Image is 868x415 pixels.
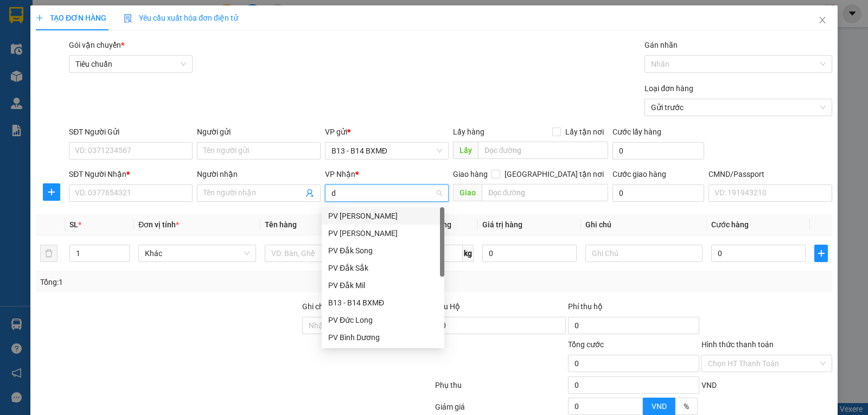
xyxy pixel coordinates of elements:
div: PV Đắk Mil [328,279,438,291]
span: Tên hàng [265,220,297,229]
span: VND [652,402,667,411]
input: Dọc đường [478,142,609,159]
div: PV Đắk Song [328,245,438,257]
input: VD: Bàn, Ghế [265,245,382,262]
div: PV [PERSON_NAME] [328,227,438,239]
div: PV Đắk Mil [322,277,444,294]
div: VP gửi [325,126,449,138]
span: Đơn vị tính [138,220,179,229]
input: Cước giao hàng [612,184,704,202]
span: VP Nhận [325,170,355,178]
span: Giao hàng [453,170,488,178]
div: Người gửi [197,126,321,138]
span: Lấy [453,142,478,159]
label: Cước lấy hàng [612,127,661,136]
span: % [684,402,689,411]
span: Giá trị hàng [482,220,522,229]
div: PV Đắk Song [322,242,444,259]
div: Tổng: 1 [40,276,336,288]
button: plus [814,245,828,262]
button: delete [40,245,58,262]
div: B13 - B14 BXMĐ [328,297,438,309]
input: Dọc đường [482,184,609,201]
div: Người nhận [197,168,321,180]
span: Lấy hàng [453,127,484,136]
label: Cước giao hàng [612,170,666,178]
span: kg [463,245,474,262]
div: PV Bình Dương [328,331,438,343]
div: PV Đức Long [328,314,438,326]
button: plus [43,183,60,201]
div: PV Đức Xuyên [322,207,444,225]
img: icon [124,14,132,23]
span: VND [701,381,717,390]
label: Loại đơn hàng [644,84,693,93]
span: TẠO ĐƠN HÀNG [36,14,106,22]
div: PV [PERSON_NAME] [328,210,438,222]
span: Tổng cước [568,340,604,349]
label: Hình thức thanh toán [701,340,774,349]
div: PV Nam Đong [322,225,444,242]
span: Yêu cầu xuất hóa đơn điện tử [124,14,238,22]
span: SL [69,220,78,229]
label: Ghi chú đơn hàng [302,302,362,311]
label: Gán nhãn [644,41,678,49]
span: Gói vận chuyển [69,41,124,49]
div: Phụ thu [434,379,567,398]
div: SĐT Người Gửi [69,126,193,138]
span: Tiêu chuẩn [75,56,186,72]
div: PV Đắk Sắk [322,259,444,277]
input: Cước lấy hàng [612,142,704,159]
div: PV Đức Long [322,311,444,329]
input: Ghi Chú [585,245,703,262]
span: close [818,16,827,24]
div: SĐT Người Nhận [69,168,193,180]
th: Ghi chú [581,214,707,235]
span: plus [43,188,60,196]
span: user-add [305,189,314,197]
div: PV Bình Dương [322,329,444,346]
div: CMND/Passport [709,168,832,180]
span: plus [815,249,827,258]
div: PV Đắk Sắk [328,262,438,274]
span: Lấy tận nơi [561,126,608,138]
span: Gửi trước [651,99,826,116]
span: Cước hàng [711,220,749,229]
div: Phí thu hộ [568,301,699,317]
div: B13 - B14 BXMĐ [322,294,444,311]
input: 0 [482,245,577,262]
span: plus [36,14,43,22]
input: Ghi chú đơn hàng [302,317,433,334]
span: Giao [453,184,482,201]
span: Thu Hộ [435,302,460,311]
span: [GEOGRAPHIC_DATA] tận nơi [500,168,608,180]
span: B13 - B14 BXMĐ [331,143,442,159]
button: Close [807,5,838,36]
span: Khác [145,245,249,261]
